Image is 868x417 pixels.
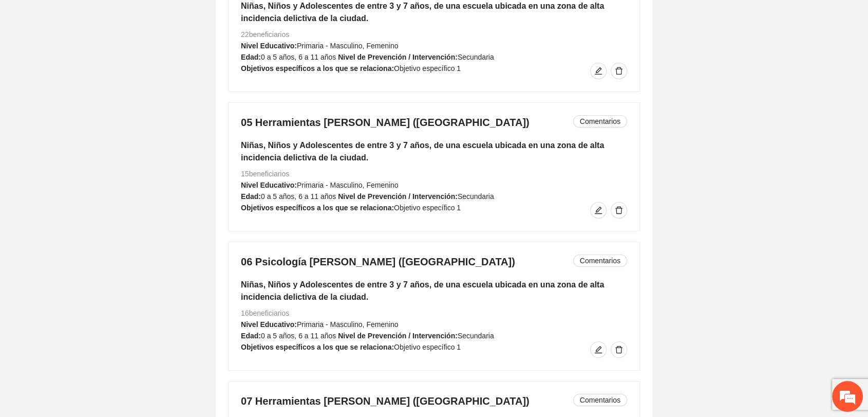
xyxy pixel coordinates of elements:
[573,255,627,267] button: Comentarios
[611,67,627,75] span: delete
[338,192,458,201] strong: Nivel de Prevención / Intervención:
[241,204,394,212] strong: Objetivos específicos a los que se relaciona:
[611,202,627,219] button: delete
[338,53,458,61] strong: Nivel de Prevención / Intervención:
[458,332,494,340] span: Secundaria
[573,394,627,406] button: Comentarios
[297,42,399,50] span: Primaria - Masculino, Femenino
[241,343,394,351] strong: Objetivos específicos a los que se relaciona:
[297,181,399,189] span: Primaria - Masculino, Femenino
[394,64,461,72] span: Objetivo específico 1
[241,139,627,164] h5: Niñas, Niños y Adolescentes de entre 3 y 7 años, de una escuela ubicada en una zona de alta incid...
[241,42,297,50] strong: Nivel Educativo:
[241,309,289,317] span: 16 beneficiarios
[168,5,193,30] div: Minimizar ventana de chat en vivo
[591,67,606,75] span: edit
[241,255,627,269] h4: 06 Psicología [PERSON_NAME] ([GEOGRAPHIC_DATA])
[580,255,620,266] span: Comentarios
[591,206,606,214] span: edit
[241,53,261,61] strong: Edad:
[590,202,607,219] button: edit
[241,170,289,178] span: 15 beneficiarios
[297,320,399,329] span: Primaria - Masculino, Femenino
[458,192,494,201] span: Secundaria
[611,206,627,214] span: delete
[241,332,261,340] strong: Edad:
[591,346,606,354] span: edit
[261,192,336,201] span: 0 a 5 años, 6 a 11 años
[53,52,173,66] div: Chatee con nosotros ahora
[241,192,261,201] strong: Edad:
[590,63,607,79] button: edit
[261,53,336,61] span: 0 a 5 años, 6 a 11 años
[241,30,289,39] span: 22 beneficiarios
[241,394,627,408] h4: 07 Herramientas [PERSON_NAME] ([GEOGRAPHIC_DATA])
[338,332,458,340] strong: Nivel de Prevención / Intervención:
[590,341,607,358] button: edit
[573,115,627,128] button: Comentarios
[458,53,494,61] span: Secundaria
[241,181,297,189] strong: Nivel Educativo:
[611,346,627,354] span: delete
[241,279,627,303] h5: Niñas, Niños y Adolescentes de entre 3 y 7 años, de una escuela ubicada en una zona de alta incid...
[611,341,627,358] button: delete
[241,64,394,72] strong: Objetivos específicos a los que se relaciona:
[261,332,336,340] span: 0 a 5 años, 6 a 11 años
[394,204,461,212] span: Objetivo específico 1
[5,281,196,317] textarea: Escriba su mensaje y pulse “Intro”
[241,320,297,329] strong: Nivel Educativo:
[241,115,627,130] h4: 05 Herramientas [PERSON_NAME] ([GEOGRAPHIC_DATA])
[580,116,620,127] span: Comentarios
[394,343,461,351] span: Objetivo específico 1
[580,394,620,406] span: Comentarios
[60,137,142,241] span: Estamos en línea.
[611,63,627,79] button: delete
